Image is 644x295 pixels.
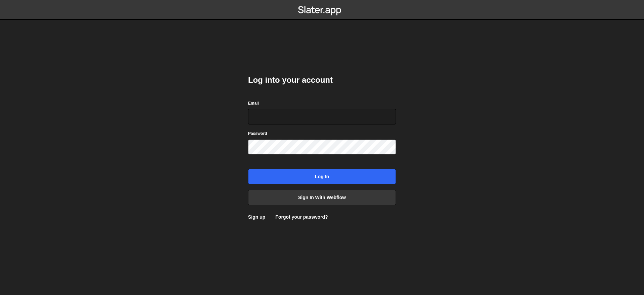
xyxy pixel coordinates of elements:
a: Sign up [248,214,265,220]
h2: Log into your account [248,75,396,85]
input: Log in [248,169,396,184]
a: Forgot your password? [275,214,328,220]
a: Sign in with Webflow [248,190,396,205]
label: Email [248,100,259,107]
label: Password [248,130,267,137]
